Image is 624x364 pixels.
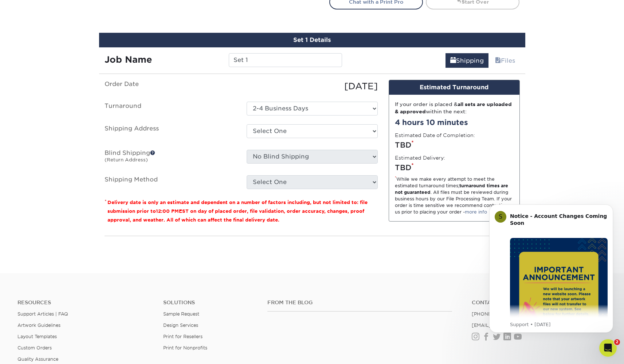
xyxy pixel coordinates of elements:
div: TBD [395,162,514,173]
a: Print for Nonprofits [163,345,207,351]
div: TBD [395,140,514,150]
a: Layout Templates [17,334,57,339]
span: files [495,57,501,64]
a: Shipping [446,53,488,68]
small: Delivery date is only an estimate and dependent on a number of factors including, but not limited... [107,200,368,223]
label: Order Date [99,80,241,93]
a: [EMAIL_ADDRESS][DOMAIN_NAME] [472,322,559,328]
iframe: Google Customer Reviews [2,342,62,361]
strong: Job Name [105,54,152,65]
a: [PHONE_NUMBER] [472,311,517,317]
span: shipping [450,57,456,64]
div: If your order is placed & within the next: [395,101,514,116]
strong: turnaround times are not guaranteed [395,183,508,195]
span: 12:00 PM [156,208,179,214]
label: Blind Shipping [99,150,241,167]
label: Turnaround [99,102,241,116]
span: 2 [614,339,620,345]
label: Estimated Date of Completion: [395,132,475,139]
a: Print for Resellers [163,334,203,339]
a: Files [490,53,520,68]
h4: Solutions [163,300,256,306]
div: Estimated Turnaround [389,80,519,95]
label: Shipping Address [99,124,241,141]
input: Enter a job name [229,53,342,67]
label: Estimated Delivery: [395,154,445,161]
iframe: Intercom live chat [599,339,617,357]
a: Artwork Guidelines [17,322,60,328]
small: (Return Address) [105,157,148,163]
div: [DATE] [241,80,383,93]
div: 4 hours 10 minutes [395,117,514,128]
h4: Resources [17,300,152,306]
a: Design Services [163,322,198,328]
a: Contact [472,300,607,306]
label: Shipping Method [99,175,241,189]
div: Set 1 Details [99,33,525,47]
a: Support Articles | FAQ [17,311,68,317]
h4: From the Blog [267,300,452,306]
a: Sample Request [163,311,199,317]
a: more info [465,209,487,215]
iframe: Intercom notifications message [478,193,624,344]
div: While we make every attempt to meet the estimated turnaround times; . All files must be reviewed ... [395,176,514,215]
